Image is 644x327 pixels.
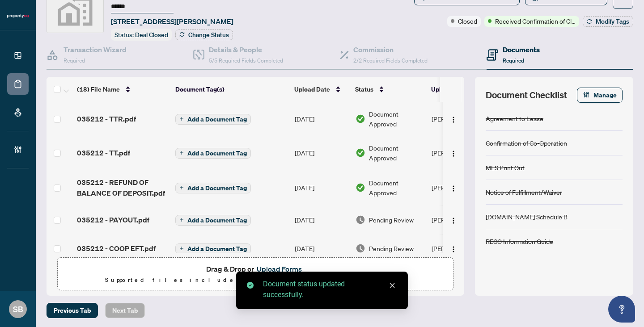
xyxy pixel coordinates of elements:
span: Pending Review [369,243,414,253]
td: [PERSON_NAME] [428,102,495,136]
span: Status [355,84,373,94]
span: Modify Tags [596,18,629,25]
span: plus [179,246,184,251]
span: Manage [593,88,617,102]
button: Logo [446,213,461,227]
span: Add a Document Tag [187,185,247,191]
a: Close [387,281,397,290]
span: Upload Date [294,84,330,94]
button: Change Status [175,29,233,40]
span: 035212 - TT.pdf [77,147,130,158]
td: [PERSON_NAME] [428,205,495,234]
button: Add a Document Tag [175,215,251,226]
span: Drag & Drop or [206,263,305,275]
th: Uploaded By [428,77,495,102]
img: logo [7,13,29,19]
span: [STREET_ADDRESS][PERSON_NAME] [111,16,233,27]
h4: Commission [353,44,428,55]
span: Document Approved [369,178,424,197]
td: [PERSON_NAME] [428,136,495,170]
div: Notice of Fulfillment/Waiver [486,187,562,197]
span: plus [179,151,184,155]
span: SB [13,303,23,315]
span: (18) File Name [77,84,120,94]
div: Document status updated successfully. [263,279,397,300]
span: Change Status [188,32,229,38]
span: 2/2 Required Fields Completed [353,57,428,64]
img: Logo [450,185,457,192]
th: Upload Date [291,77,352,102]
img: Logo [450,246,457,253]
button: Logo [446,180,461,195]
h4: Transaction Wizard [64,44,127,55]
span: Deal Closed [135,31,168,39]
span: Document Approved [369,109,424,129]
div: Agreement to Lease [486,113,543,123]
img: Logo [450,217,457,224]
span: Drag & Drop orUpload FormsSupported files include .PDF, .JPG, .JPEG, .PNG under25MB [58,258,453,291]
span: Previous Tab [54,303,91,318]
span: plus [179,218,184,222]
img: Document Status [356,215,365,225]
td: [DATE] [291,102,352,136]
span: 035212 - PAYOUT.pdf [77,214,149,225]
span: Add a Document Tag [187,217,247,223]
th: Document Tag(s) [172,77,291,102]
h4: Details & People [209,44,283,55]
span: close [389,282,395,289]
h4: Documents [503,44,540,55]
span: plus [179,117,184,121]
span: plus [179,185,184,190]
button: Logo [446,146,461,160]
td: [PERSON_NAME] [428,234,495,263]
div: RECO Information Guide [486,236,553,246]
button: Add a Document Tag [175,183,251,193]
button: Add a Document Tag [175,214,251,226]
img: Document Status [356,148,365,158]
button: Add a Document Tag [175,243,251,254]
img: Document Status [356,114,365,124]
button: Open asap [608,296,635,323]
img: Document Status [356,183,365,193]
span: Document Checklist [486,89,567,101]
button: Add a Document Tag [175,148,251,159]
button: Logo [446,112,461,126]
td: [PERSON_NAME] [428,170,495,205]
div: MLS Print Out [486,163,525,172]
img: Logo [450,116,457,123]
button: Add a Document Tag [175,114,251,125]
button: Modify Tags [583,16,633,27]
button: Manage [577,88,623,103]
button: Add a Document Tag [175,243,251,254]
button: Add a Document Tag [175,113,251,125]
div: [DOMAIN_NAME] Schedule B [486,212,568,222]
button: Add a Document Tag [175,147,251,159]
span: Required [64,57,85,64]
img: Document Status [356,243,365,253]
span: 035212 - REFUND OF BALANCE OF DEPOSIT.pdf [77,177,168,198]
span: 035212 - COOP EFT.pdf [77,243,156,254]
div: Status: [111,29,172,41]
span: Add a Document Tag [187,150,247,156]
div: Confirmation of Co-Operation [486,138,567,148]
button: Next Tab [105,303,145,318]
button: Add a Document Tag [175,182,251,193]
span: Required [503,57,524,64]
span: Document Approved [369,143,424,163]
td: [DATE] [291,136,352,170]
span: Closed [458,16,477,26]
button: Upload Forms [254,263,305,275]
span: 5/5 Required Fields Completed [209,57,283,64]
td: [DATE] [291,234,352,263]
span: check-circle [247,282,254,289]
span: Received Confirmation of Closing [495,16,576,26]
span: Add a Document Tag [187,246,247,252]
th: Status [352,77,428,102]
td: [DATE] [291,205,352,234]
p: Supported files include .PDF, .JPG, .JPEG, .PNG under 25 MB [63,275,448,285]
td: [DATE] [291,170,352,205]
span: Add a Document Tag [187,116,247,122]
th: (18) File Name [73,77,172,102]
span: Pending Review [369,215,414,225]
img: Logo [450,150,457,157]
